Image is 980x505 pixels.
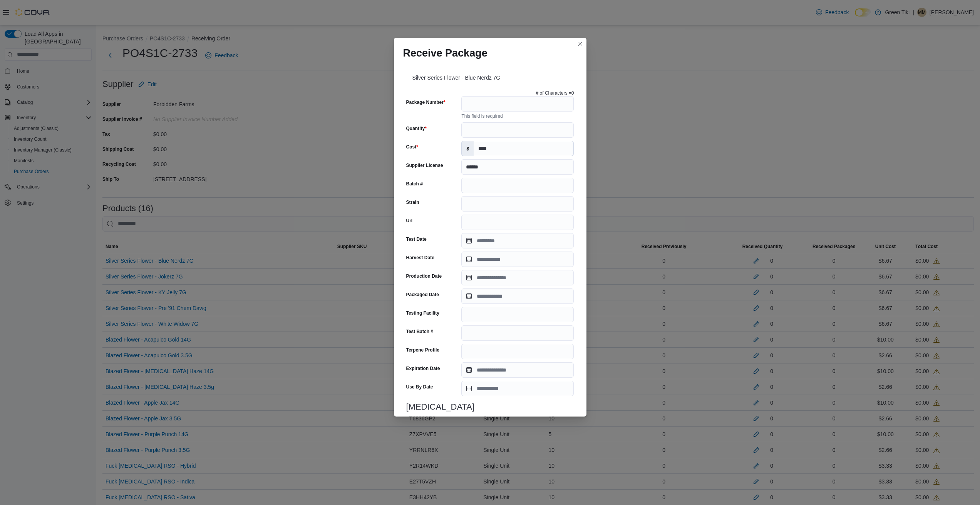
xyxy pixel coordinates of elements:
label: Use By Date [406,384,433,390]
input: Press the down key to open a popover containing a calendar. [461,362,574,378]
label: Url [406,218,413,224]
label: Package Number [406,99,446,105]
label: Supplier License [406,162,443,168]
label: Terpene Profile [406,347,439,353]
h3: [MEDICAL_DATA] [406,402,574,412]
input: Press the down key to open a popover containing a calendar. [461,288,574,304]
label: Cost [406,144,418,150]
label: Packaged Date [406,292,439,298]
div: This field is required [461,112,574,119]
label: Strain [406,199,419,205]
label: Production Date [406,273,442,279]
label: $ [462,141,474,156]
label: Test Batch # [406,328,433,335]
input: Press the down key to open a popover containing a calendar. [461,252,574,267]
div: Silver Series Flower - Blue Nerdz 7G [403,65,577,87]
button: Closes this modal window [576,39,585,48]
label: Quantity [406,125,427,132]
label: Expiration Date [406,365,440,372]
label: Test Date [406,236,427,242]
label: Harvest Date [406,255,434,261]
label: Batch # [406,181,423,187]
input: Press the down key to open a popover containing a calendar. [461,270,574,285]
label: Testing Facility [406,310,439,316]
input: Press the down key to open a popover containing a calendar. [461,233,574,248]
input: Press the down key to open a popover containing a calendar. [461,381,574,396]
h1: Receive Package [403,47,487,59]
p: # of Characters = 0 [536,90,574,96]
